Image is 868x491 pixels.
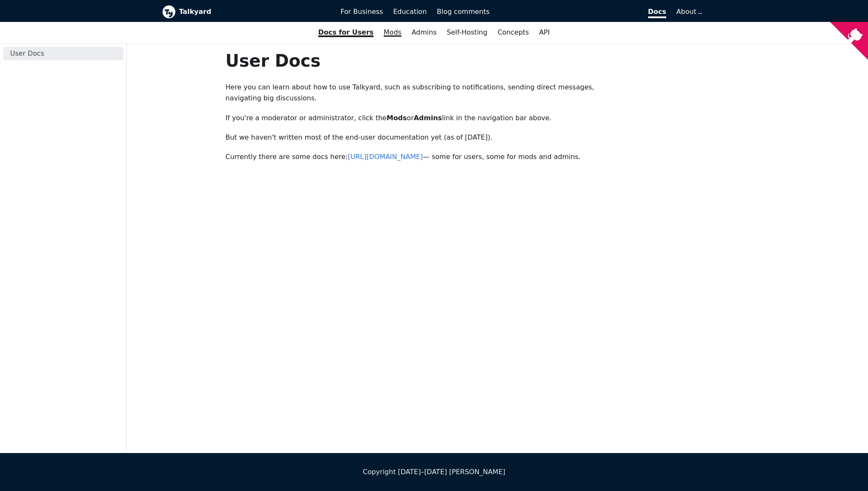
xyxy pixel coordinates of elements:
[162,467,706,478] div: Copyright [DATE]–[DATE] [PERSON_NAME]
[432,5,495,19] a: Blog comments
[3,47,123,60] a: User Docs
[414,114,442,122] strong: Admins
[648,8,666,18] span: Docs
[388,5,432,19] a: Education
[336,5,388,19] a: For Business
[225,113,630,124] p: If you're a moderator or administrator, click the or link in the navigation bar above.
[225,132,630,143] p: But we haven't written most of the end-user documentation yet (as of [DATE]).
[179,6,329,17] b: Talkyard
[442,25,492,40] a: Self-Hosting
[348,153,423,161] a: [URL][DOMAIN_NAME]
[437,8,490,16] span: Blog comments
[534,25,555,40] a: API
[225,50,630,71] h1: User Docs
[492,25,534,40] a: Concepts
[313,25,379,40] a: Docs for Users
[162,5,176,19] img: Talkyard logo
[387,114,407,122] strong: Mods
[393,8,427,16] span: Education
[225,151,630,162] p: Currently there are some docs here: — some for users, some for mods and admins.
[341,8,383,16] span: For Business
[379,25,407,40] a: Mods
[495,5,672,19] a: Docs
[225,82,630,104] p: Here you can learn about how to use Talkyard, such as subscribing to notifications, sending direc...
[162,5,329,19] a: Talkyard logoTalkyard
[407,25,442,40] a: Admins
[676,8,701,16] a: About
